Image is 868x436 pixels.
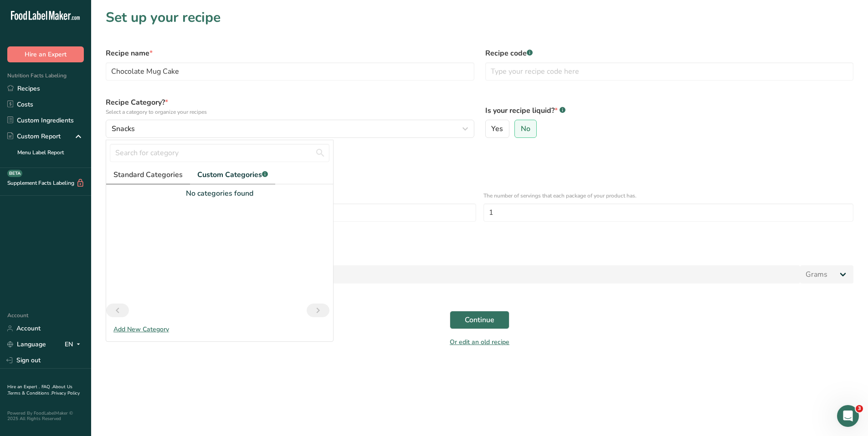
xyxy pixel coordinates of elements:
[450,338,509,346] a: Or edit an old recipe
[197,169,268,180] span: Custom Categories
[106,108,474,116] p: Select a category to organize your recipes
[113,169,183,180] span: Standard Categories
[7,384,72,396] a: About Us .
[7,170,22,177] div: BETA
[106,154,853,165] div: Define serving size details
[106,265,800,284] input: Type your serving size here
[106,48,474,59] label: Recipe name
[110,144,329,162] input: Search for category
[485,48,854,59] label: Recipe code
[51,390,80,396] a: Privacy Policy
[7,411,84,421] div: Powered By FoodLabelMaker © 2025 All Rights Reserved
[485,105,854,116] label: Is your recipe liquid?
[8,390,51,396] a: Terms & Conditions .
[100,227,119,235] div: OR
[485,62,854,81] input: Type your recipe code here
[106,62,474,81] input: Type your recipe name here
[856,405,863,412] span: 3
[106,324,333,334] div: Add New Category
[41,384,52,390] a: FAQ .
[112,123,135,134] span: Snacks
[106,120,474,138] button: Snacks
[106,97,474,116] label: Recipe Category?
[521,124,530,133] span: No
[837,405,859,427] iframe: Intercom live chat
[7,384,40,390] a: Hire an Expert .
[106,165,853,173] div: Specify the number of servings the recipe makes OR Fix a specific serving weight
[307,304,329,317] a: Next page
[491,124,503,133] span: Yes
[7,46,84,62] button: Hire an Expert
[106,253,853,262] p: Add recipe serving size.
[450,311,509,329] button: Continue
[7,132,61,141] div: Custom Report
[106,7,853,28] h1: Set up your recipe
[106,188,333,199] div: No categories found
[483,192,854,200] p: The number of servings that each package of your product has.
[465,314,494,325] span: Continue
[65,339,84,350] div: EN
[7,336,46,352] a: Language
[106,304,129,317] a: Previous page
